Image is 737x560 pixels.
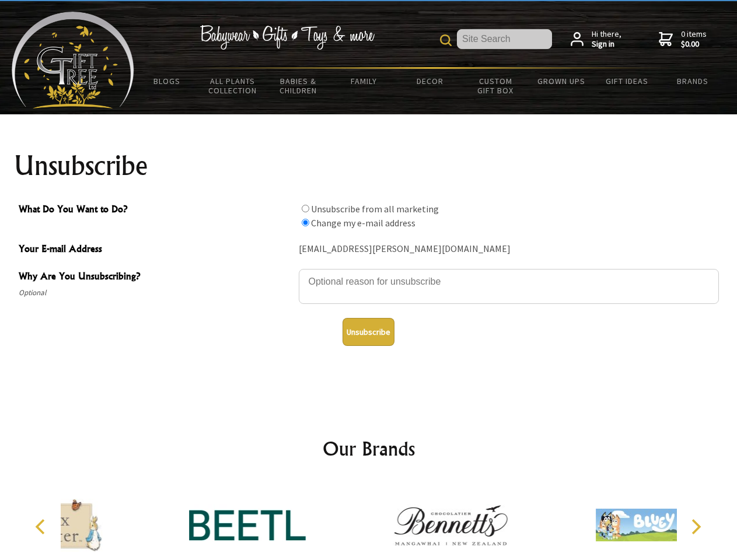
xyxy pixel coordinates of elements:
textarea: Why Are You Unsubscribing? [299,269,719,304]
strong: Sign in [592,39,621,50]
h1: Unsubscribe [14,152,724,180]
input: What Do You Want to Do? [302,219,309,226]
h2: Our Brands [23,435,714,463]
label: Change my e-mail address [311,217,415,229]
a: Family [331,69,397,93]
strong: $0.00 [681,39,707,50]
a: Grown Ups [528,69,594,93]
button: Previous [29,514,55,540]
input: What Do You Want to Do? [302,205,309,212]
span: Why Are You Unsubscribing? [19,269,293,286]
img: product search [440,34,452,46]
span: Hi there, [592,29,621,50]
a: Babies & Children [266,69,331,103]
a: 0 items$0.00 [659,29,707,50]
input: Site Search [457,29,552,49]
div: [EMAIL_ADDRESS][PERSON_NAME][DOMAIN_NAME] [299,240,719,258]
a: Hi there,Sign in [571,29,621,50]
a: All Plants Collection [200,69,266,103]
button: Unsubscribe [343,318,394,346]
a: BLOGS [134,69,200,93]
span: What Do You Want to Do? [19,202,293,219]
span: Optional [19,286,293,300]
a: Custom Gift Box [463,69,529,103]
img: Babywear - Gifts - Toys & more [200,25,375,50]
button: Next [683,514,708,540]
a: Gift Ideas [594,69,660,93]
a: Brands [660,69,726,93]
span: Your E-mail Address [19,242,293,258]
label: Unsubscribe from all marketing [311,203,439,215]
img: Babyware - Gifts - Toys and more... [12,12,134,108]
a: Decor [397,69,463,93]
span: 0 items [681,29,707,50]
